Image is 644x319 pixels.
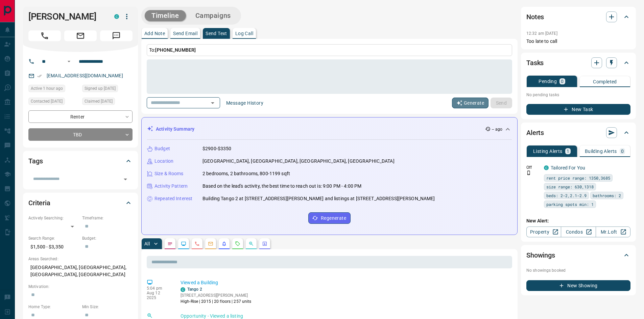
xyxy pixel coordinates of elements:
[31,98,63,105] span: Contacted [DATE]
[561,227,596,237] a: Condos
[452,98,488,108] button: Generate
[64,30,97,41] span: Email
[526,104,630,115] button: New Task
[526,127,544,138] h2: Alerts
[65,57,73,65] button: Open
[28,128,133,141] div: TBD
[533,149,563,154] p: Listing Alerts
[585,149,617,154] p: Building Alerts
[526,217,630,224] p: New Alert:
[28,110,133,123] div: Renter
[567,149,569,154] p: 1
[596,227,630,237] a: Mr.Loft
[526,55,630,71] div: Tasks
[181,279,509,286] p: Viewed a Building
[147,291,170,300] p: Aug 12 2025
[593,192,621,199] span: bathrooms: 2
[208,241,213,246] svg: Emails
[187,287,202,292] a: Tango 2
[202,183,361,190] p: Based on the lead's activity, the best time to reach out is: 9:00 PM - 4:00 PM
[147,44,512,56] p: To:
[202,145,231,152] p: $2900-$3350
[28,235,79,241] p: Search Range:
[202,158,395,165] p: [GEOGRAPHIC_DATA], [GEOGRAPHIC_DATA], [GEOGRAPHIC_DATA], [GEOGRAPHIC_DATA]
[121,175,130,184] button: Open
[47,73,123,78] a: [EMAIL_ADDRESS][DOMAIN_NAME]
[492,126,502,132] p: -- ago
[546,175,610,181] span: rent price range: 1350,3685
[526,267,630,273] p: No showings booked
[262,241,267,246] svg: Agent Actions
[222,98,267,108] button: Message History
[621,149,624,154] p: 0
[235,241,240,246] svg: Requests
[551,165,585,170] a: Tailored For You
[28,241,79,252] p: $1,500 - $3,350
[526,170,531,175] svg: Push Notification Only
[248,241,254,246] svg: Opportunities
[28,256,133,262] p: Areas Searched:
[147,286,170,291] p: 5:04 pm
[100,30,133,41] span: Message
[181,292,252,298] p: [STREET_ADDRESS][PERSON_NAME]
[28,156,43,166] h2: Tags
[194,241,200,246] svg: Calls
[546,201,594,208] span: parking spots min: 1
[206,31,227,36] p: Send Text
[526,280,630,291] button: New Showing
[82,98,133,107] div: Wed Aug 06 2025
[181,241,186,246] svg: Lead Browsing Activity
[28,304,79,310] p: Home Type:
[82,215,133,221] p: Timeframe:
[28,85,79,94] div: Tue Aug 12 2025
[37,74,42,78] svg: Email Verified
[28,195,133,211] div: Criteria
[114,14,119,19] div: condos.ca
[235,31,253,36] p: Log Call
[154,170,184,177] p: Size & Rooms
[85,85,116,92] span: Signed up [DATE]
[208,98,217,108] button: Open
[546,183,594,190] span: size range: 630,1318
[526,38,630,45] p: Too late to call
[189,10,238,21] button: Campaigns
[31,85,63,92] span: Active 1 hour ago
[82,85,133,94] div: Mon Aug 04 2025
[526,9,630,25] div: Notes
[28,153,133,169] div: Tags
[526,31,557,36] p: 12:32 am [DATE]
[154,158,173,165] p: Location
[144,31,165,36] p: Add Note
[526,125,630,141] div: Alerts
[526,250,555,261] h2: Showings
[561,79,564,84] p: 0
[28,197,50,208] h2: Criteria
[593,79,617,84] p: Completed
[154,183,188,190] p: Activity Pattern
[154,195,192,202] p: Repeated Interest
[526,247,630,263] div: Showings
[82,304,133,310] p: Min Size:
[155,47,196,53] span: [PHONE_NUMBER]
[28,11,104,22] h1: [PERSON_NAME]
[145,10,186,21] button: Timeline
[526,57,544,68] h2: Tasks
[221,241,227,246] svg: Listing Alerts
[546,192,587,199] span: beds: 2-2,2.1-2.9
[202,195,435,202] p: Building Tango 2 at [STREET_ADDRESS][PERSON_NAME] and listings at [STREET_ADDRESS][PERSON_NAME]
[28,262,133,280] p: [GEOGRAPHIC_DATA], [GEOGRAPHIC_DATA], [GEOGRAPHIC_DATA], [GEOGRAPHIC_DATA]
[147,123,512,135] div: Activity Summary-- ago
[526,90,630,100] p: No pending tasks
[526,227,561,237] a: Property
[526,11,544,22] h2: Notes
[202,170,290,177] p: 2 bedrooms, 2 bathrooms, 800-1199 sqft
[144,241,150,246] p: All
[28,284,133,290] p: Motivation:
[539,79,557,84] p: Pending
[156,126,194,133] p: Activity Summary
[82,235,133,241] p: Budget:
[173,31,197,36] p: Send Email
[28,98,79,107] div: Thu Aug 07 2025
[28,30,61,41] span: Call
[526,164,540,170] p: Off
